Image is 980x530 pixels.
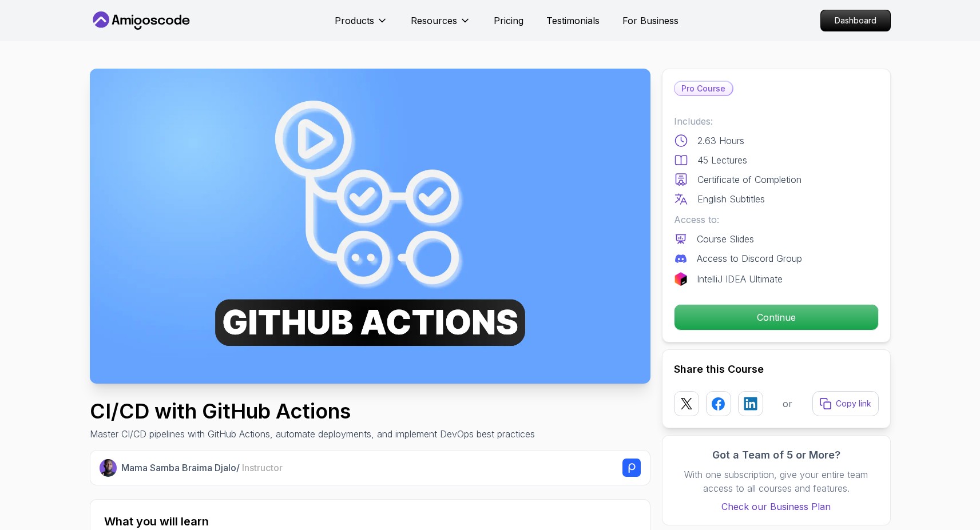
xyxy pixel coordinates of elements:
h2: What you will learn [104,513,636,529]
p: or [783,397,792,411]
img: Nelson Djalo [100,459,117,477]
p: With one subscription, give your entire team access to all courses and features. [674,468,879,495]
p: 45 Lectures [697,153,747,167]
p: Mama Samba Braima Djalo / [121,461,283,475]
img: ci-cd-with-github-actions_thumbnail [90,69,650,384]
a: Pricing [494,14,523,27]
p: Access to Discord Group [697,252,802,265]
p: Access to: [674,213,879,226]
a: Testimonials [546,14,600,27]
p: English Subtitles [697,192,765,206]
button: Copy link [812,391,879,416]
p: Continue [675,305,878,330]
a: For Business [622,14,679,27]
p: Certificate of Completion [697,173,802,186]
a: Dashboard [820,10,891,31]
img: jetbrains logo [674,272,688,286]
p: Course Slides [697,232,754,246]
button: Products [335,14,388,37]
span: Instructor [242,462,283,473]
p: Master CI/CD pipelines with GitHub Actions, automate deployments, and implement DevOps best pract... [90,427,535,441]
p: 2.63 Hours [697,134,744,148]
p: Products [335,14,374,27]
p: Copy link [836,398,871,409]
h1: CI/CD with GitHub Actions [90,400,535,423]
p: Resources [411,14,457,27]
p: Includes: [674,114,879,128]
button: Continue [674,304,879,330]
h2: Share this Course [674,361,879,377]
h3: Got a Team of 5 or More? [674,447,879,463]
a: Check our Business Plan [674,500,879,513]
p: IntelliJ IDEA Ultimate [697,272,783,286]
p: Pro Course [675,82,732,95]
button: Resources [411,14,471,37]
